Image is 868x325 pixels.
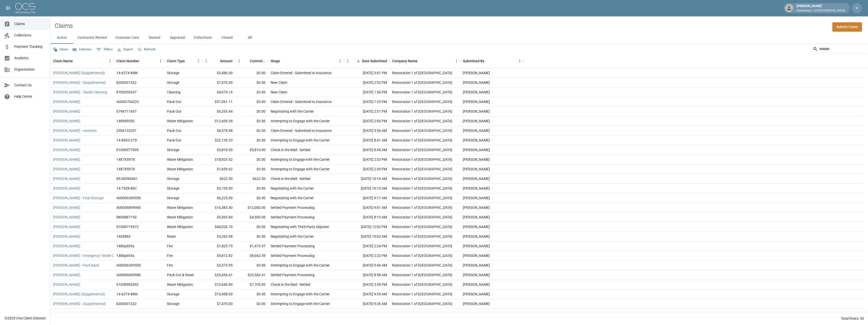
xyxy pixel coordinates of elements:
div: Amanda Murry [463,272,490,277]
a: [PERSON_NAME] [53,176,80,181]
div: Restoration 1 of Evansville [392,234,452,239]
div: Settled Payment Processing [271,215,315,220]
div: 14-62T4-88M [116,292,138,297]
a: [PERSON_NAME] [53,311,80,316]
div: Pack Out [167,138,181,143]
div: Water Mitigation [167,157,193,162]
div: Pack Out & Reset [167,272,194,277]
div: Restoration 1 of Evansville [392,147,452,152]
div: Amanda Murry [463,292,490,297]
a: [PERSON_NAME] [53,243,80,249]
div: Amanda Murry [463,263,490,268]
span: Organization [14,67,46,72]
span: Analytics [14,55,46,61]
div: $0.00 [235,222,268,232]
div: [DATE] 1:56 PM [344,88,389,97]
div: Amanda Murry [463,167,490,172]
button: Active [51,32,73,44]
div: $0.00 [235,88,268,97]
div: Amanda Murry [463,243,490,249]
div: Amount [220,54,233,68]
div: Attempting to Engage with the Carrier [271,138,330,143]
a: [PERSON_NAME] [53,99,80,104]
button: Sort [484,57,491,65]
div: Pack Out [167,99,181,104]
div: Settled Payment Processing [271,205,315,210]
div: Restoration 1 of Evansville [392,215,452,220]
div: [DATE] 2:22 PM [344,251,389,261]
div: $0.00 [235,232,268,241]
div: $12,439.39 [202,116,235,126]
div: 0794711697 [116,109,137,114]
div: Water Mitigation [167,205,193,210]
a: [PERSON_NAME] (Supplemental) [53,292,105,297]
div: $0.00 [235,78,268,88]
div: New Claim [271,90,287,95]
div: Company Name [392,54,418,68]
div: $3,735.00 [202,184,235,193]
div: Negotiating with the Carrier [271,186,314,191]
div: 14-62T4-88M [116,70,138,75]
div: Storage [167,147,179,152]
div: Fire [167,263,173,268]
div: Amanda Murry [463,99,490,104]
div: Water Mitigation [167,311,193,316]
div: $7,705.00 [235,280,268,290]
div: $5,810.00 [235,145,268,155]
div: 1486p693s [116,253,134,258]
div: $3,486.00 [202,68,235,78]
div: $3,263.08 [202,232,235,241]
span: Help Center [14,94,46,99]
div: [DATE] 8:58 AM [344,270,389,280]
div: Water Mitigation [167,224,193,229]
div: 2506133201 [116,128,137,133]
div: [DATE] 2:00 PM [344,116,389,126]
div: 8200031322 [116,301,137,306]
div: Restoration 1 of Evansville [392,138,452,143]
div: $5,810.00 [202,145,235,155]
div: A00006309550 [116,195,141,200]
button: Sort [355,57,362,65]
div: $16,583.40 [202,203,235,213]
div: Attempting to Engage with the Carrier [271,292,330,297]
div: $23,560.41 [235,270,268,280]
a: [PERSON_NAME] [53,224,80,229]
div: Storage [167,176,179,181]
div: Negotiating with the Carrier [271,109,314,114]
a: [PERSON_NAME] [53,186,80,191]
div: $3,375.95 [202,261,235,270]
a: [PERSON_NAME] [53,234,80,239]
div: [DATE] 12:02 PM [344,222,389,232]
div: Check in the Mail - Settled [271,147,310,152]
div: Fire [167,243,173,249]
button: Menu [202,57,210,65]
div: Storage [167,292,179,297]
div: Date Submitted [362,54,387,68]
div: Settled Payment Processing [271,272,315,277]
div: [PERSON_NAME] [795,4,847,13]
div: A0000704223 [116,99,139,104]
div: [DATE] 8:41 AM [344,136,389,145]
div: Attempting to Engage with the Carrier [271,301,330,306]
div: $1,473.97 [235,241,268,251]
div: $0.00 [235,155,268,165]
div: Restoration 1 of Evansville [392,292,452,297]
div: Amanda Murry [463,157,490,162]
div: Storage [167,195,179,200]
div: $29,454.61 [202,270,235,280]
div: Water Mitigation [167,118,193,124]
button: Menu [235,57,243,65]
button: Customer Care [111,32,143,44]
div: $1,825.75 [202,241,235,251]
a: [PERSON_NAME] [53,118,80,124]
button: All [238,32,261,44]
div: $48,020.70 [202,222,235,232]
div: Water Mitigation [167,215,193,220]
div: Pack Out [167,128,181,133]
div: [DATE] 3:59 PM [344,280,389,290]
button: Menu [157,57,164,65]
div: Amanda Murry [463,234,490,239]
div: $0.00 [235,193,268,203]
div: Restoration 1 of Evansville [392,272,452,277]
div: 01008377905 [116,147,139,152]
